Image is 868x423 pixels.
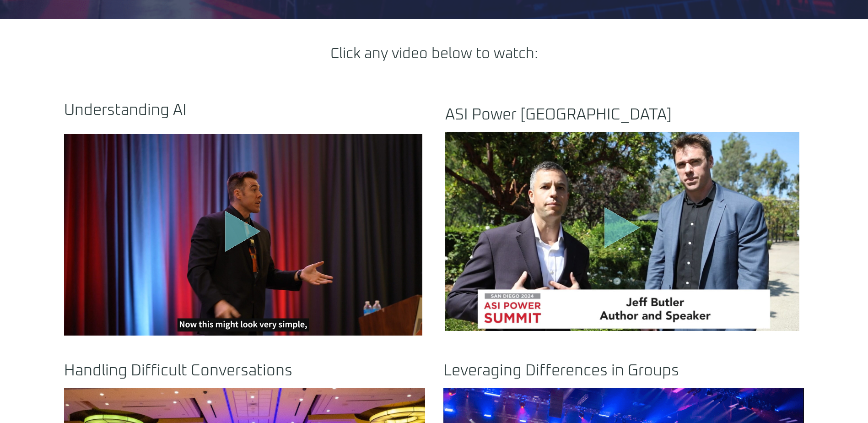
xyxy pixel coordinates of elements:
[443,363,804,379] h2: Leveraging Differences in Groups
[599,207,645,256] div: Play Video
[64,47,804,61] h2: Click any video below to watch:
[445,107,799,123] h2: ASI Power [GEOGRAPHIC_DATA]
[64,363,425,379] h2: Handling Difficult Conversations
[220,210,266,259] div: Play Video
[64,103,422,118] h2: Understanding AI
